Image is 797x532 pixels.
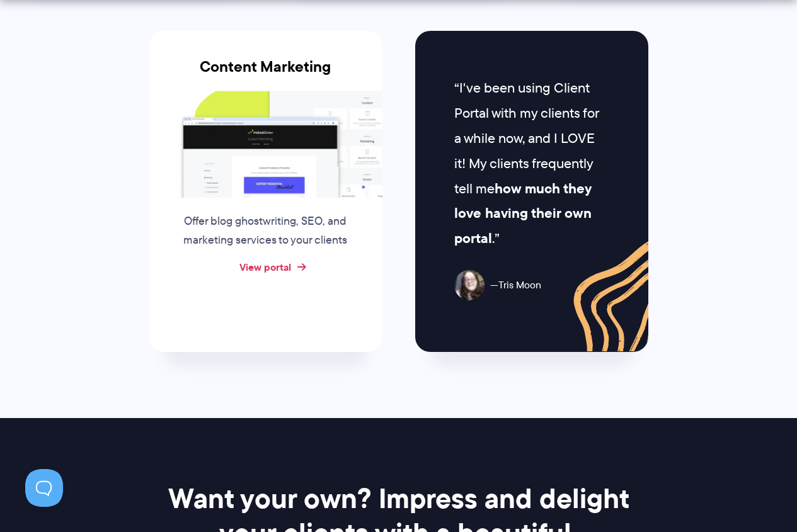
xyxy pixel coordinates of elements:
[454,76,608,251] p: I've been using Client Portal with my clients for a while now, and I LOVE it! My clients frequent...
[239,259,291,274] a: View portal
[490,276,541,295] span: Tris Moon
[25,469,63,507] iframe: Toggle Customer Support
[454,178,592,249] strong: how much they love having their own portal
[169,212,361,250] p: Offer blog ghostwriting, SEO, and marketing services to your clients
[149,58,382,91] h3: Content Marketing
